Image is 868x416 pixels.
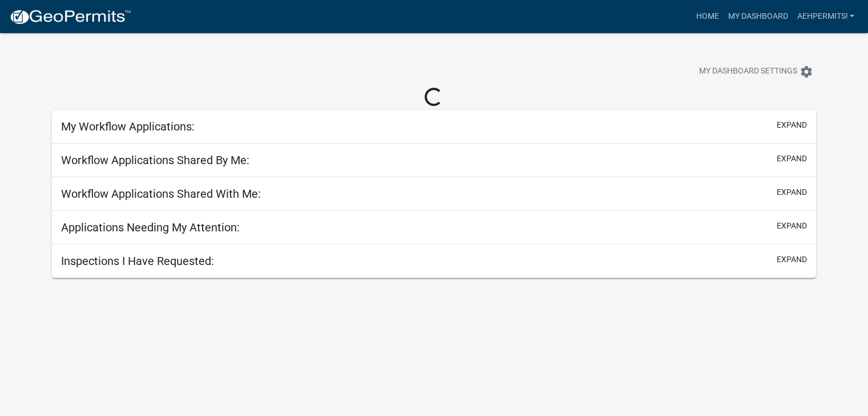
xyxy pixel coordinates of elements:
button: expand [777,186,807,198]
a: My Dashboard [723,6,792,27]
button: expand [777,254,807,266]
h5: Applications Needing My Attention: [61,221,240,234]
h5: Workflow Applications Shared With Me: [61,187,261,201]
h5: Inspections I Have Requested: [61,254,214,268]
h5: My Workflow Applications: [61,120,195,133]
button: expand [777,220,807,232]
button: expand [777,119,807,131]
span: My Dashboard Settings [699,65,797,79]
a: AEHPERMITS! [792,6,859,27]
button: My Dashboard Settingssettings [690,60,822,83]
a: Home [691,6,723,27]
button: expand [777,153,807,165]
h5: Workflow Applications Shared By Me: [61,153,249,167]
i: settings [800,65,813,79]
